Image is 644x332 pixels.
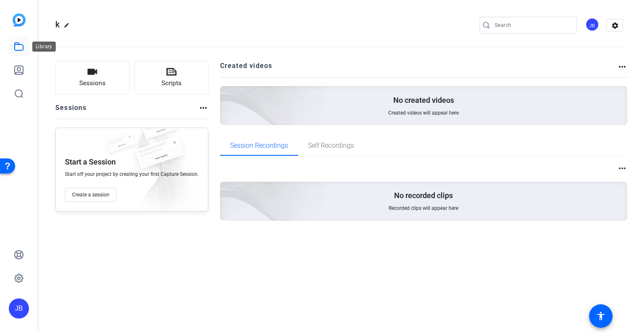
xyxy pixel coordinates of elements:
[128,136,191,178] img: fake-session.png
[617,163,627,173] mat-icon: more_horiz
[72,191,109,198] span: Create a session
[495,20,570,30] input: Search
[230,142,288,149] span: Session Recordings
[607,19,623,32] mat-icon: settings
[65,157,116,167] p: Start a Session
[393,95,454,105] p: No created videos
[135,61,209,94] button: Scripts
[136,115,182,146] img: fake-session.png
[102,133,140,158] img: fake-session.png
[55,61,130,94] button: Sessions
[198,103,208,113] mat-icon: more_horiz
[32,42,56,52] div: Library
[79,78,106,88] span: Sessions
[13,13,26,26] img: blue-gradient.svg
[389,205,458,212] span: Recorded clips will appear here
[55,19,60,29] span: k
[126,99,326,281] img: embarkstudio-empty-session.png
[65,171,199,178] span: Start off your project by creating your first Capture Session.
[585,18,599,31] div: JB
[64,22,74,32] mat-icon: edit
[9,298,29,319] div: JB
[394,191,453,201] p: No recorded clips
[308,142,354,149] span: Self Recordings
[388,110,459,116] span: Created videos will appear here
[126,3,326,185] img: Creted videos background
[596,311,606,321] mat-icon: accessibility
[55,103,87,119] h2: Sessions
[65,188,117,202] button: Create a session
[220,61,618,77] h2: Created videos
[122,125,204,215] img: embarkstudio-empty-session.png
[585,18,600,32] ngx-avatar: Jemma Bullock
[617,62,627,72] mat-icon: more_horiz
[161,78,182,88] span: Scripts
